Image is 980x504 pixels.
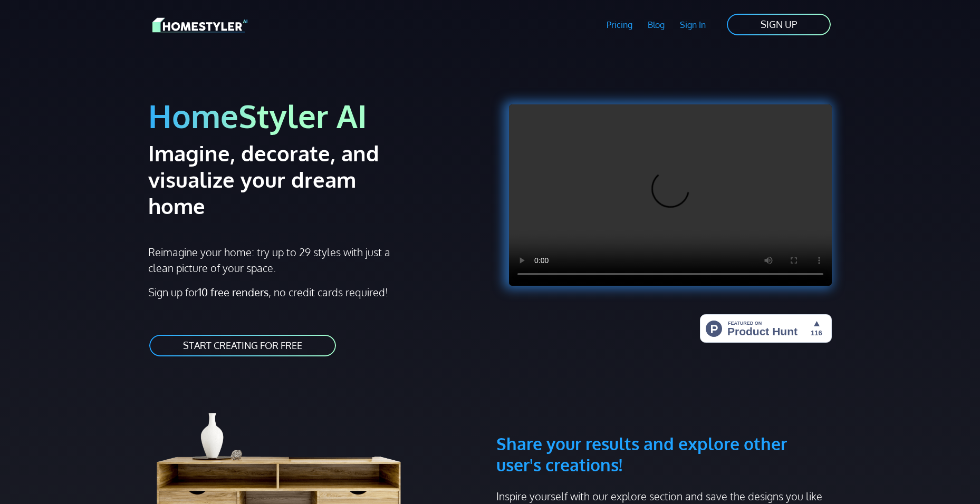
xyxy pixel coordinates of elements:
[672,13,713,37] a: Sign In
[640,13,672,37] a: Blog
[148,244,400,276] p: Reimagine your home: try up to 29 styles with just a clean picture of your space.
[700,314,832,343] img: HomeStyler AI - Interior Design Made Easy: One Click to Your Dream Home | Product Hunt
[148,334,337,357] a: START CREATING FOR FREE
[198,285,268,299] strong: 10 free renders
[148,96,484,135] h1: HomeStyler AI
[599,13,640,37] a: Pricing
[152,16,247,34] img: HomeStyler AI logo
[148,140,417,219] h2: Imagine, decorate, and visualize your dream home
[148,284,484,300] p: Sign up for , no credit cards required!
[496,383,832,476] h3: Share your results and explore other user's creations!
[726,13,832,36] a: SIGN UP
